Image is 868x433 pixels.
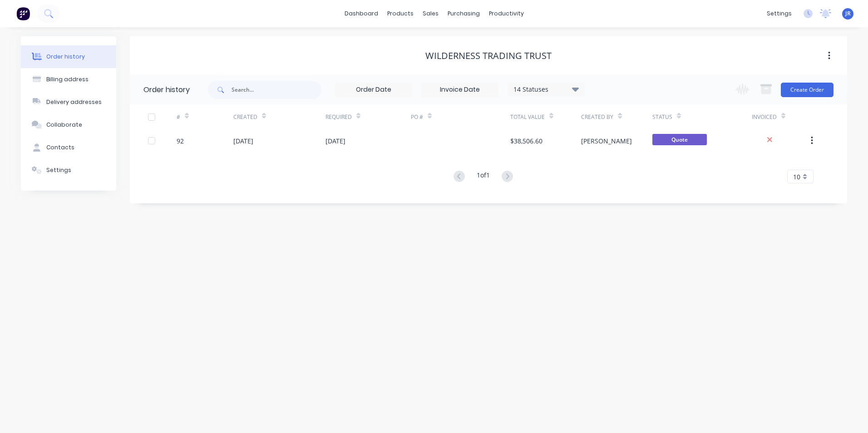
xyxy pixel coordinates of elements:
button: Settings [21,159,116,182]
input: Order Date [335,83,412,97]
div: Collaborate [46,121,82,129]
div: $38,506.60 [510,136,542,146]
div: Order history [143,84,190,95]
button: Collaborate [21,113,116,136]
button: Create Order [781,83,833,97]
div: Created By [581,113,613,121]
div: [PERSON_NAME] [581,136,632,146]
input: Search... [232,81,321,99]
div: settings [762,7,796,20]
div: 14 Statuses [508,84,584,94]
div: Invoiced [752,113,777,121]
img: Factory [16,7,30,20]
div: Status [652,113,672,121]
button: Order history [21,45,116,68]
div: Contacts [46,143,74,152]
div: Invoiced [752,104,809,129]
div: Settings [46,166,71,174]
div: Required [325,104,411,129]
div: # [177,113,180,121]
div: Status [652,104,752,129]
input: Invoice Date [422,83,498,97]
div: sales [418,7,443,20]
div: purchasing [443,7,484,20]
div: # [177,104,233,129]
span: Quote [652,134,707,145]
div: Delivery addresses [46,98,102,106]
div: PO # [411,113,423,121]
div: Order history [46,53,85,61]
div: 92 [177,136,184,146]
div: [DATE] [233,136,253,146]
div: Created By [581,104,652,129]
button: Contacts [21,136,116,159]
div: productivity [484,7,528,20]
div: [DATE] [325,136,345,146]
span: JR [845,10,851,18]
div: Total Value [510,104,581,129]
span: 10 [793,172,800,182]
div: products [383,7,418,20]
div: PO # [411,104,510,129]
button: Billing address [21,68,116,91]
div: Created [233,113,257,121]
a: dashboard [340,7,383,20]
div: Required [325,113,352,121]
div: 1 of 1 [477,170,490,183]
div: Total Value [510,113,545,121]
div: Billing address [46,75,89,84]
button: Delivery addresses [21,91,116,113]
div: Created [233,104,325,129]
div: Wilderness Trading Trust [425,50,552,61]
